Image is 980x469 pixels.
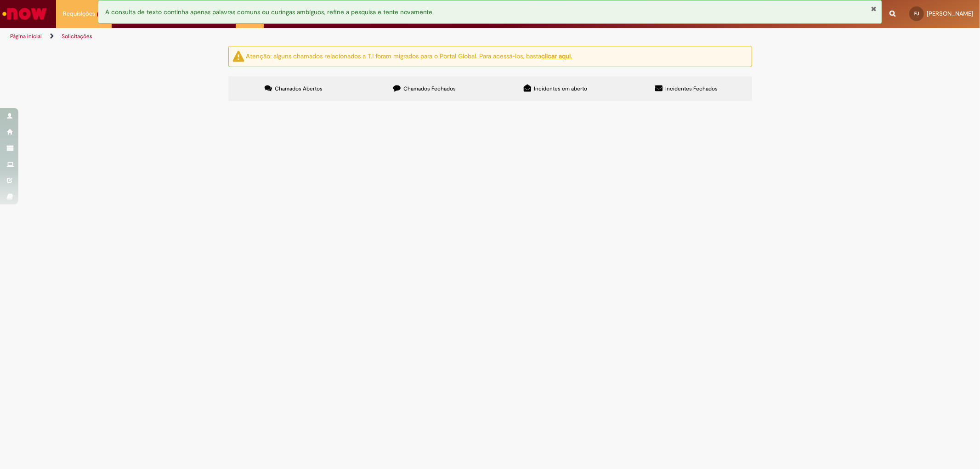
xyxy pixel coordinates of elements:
a: Solicitações [62,33,92,40]
img: ServiceNow [1,5,48,23]
span: Requisições [63,9,95,18]
span: [PERSON_NAME] [927,10,973,17]
span: 6 [97,11,105,18]
ul: Trilhas de página [7,28,646,45]
span: FJ [914,11,919,17]
span: A consulta de texto continha apenas palavras comuns ou curingas ambíguos, refine a pesquisa e ten... [105,8,432,16]
button: Fechar Notificação [871,5,877,12]
span: Incidentes em aberto [534,85,587,92]
a: Página inicial [10,33,42,40]
span: Chamados Fechados [403,85,456,92]
span: Incidentes Fechados [665,85,718,92]
span: Chamados Abertos [275,85,323,92]
a: clicar aqui. [542,52,572,60]
ng-bind-html: Atenção: alguns chamados relacionados a T.I foram migrados para o Portal Global. Para acessá-los,... [246,52,572,60]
